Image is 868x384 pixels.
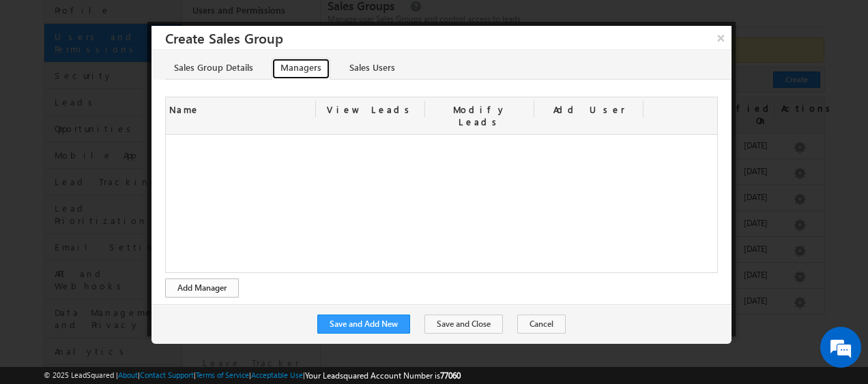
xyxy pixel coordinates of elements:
a: Contact Support [140,370,194,379]
button: Add Manager [165,278,239,298]
div: Modify Leads [425,97,534,134]
div: Chat with us now [71,71,229,89]
button: Save and Add New [317,315,410,334]
div: Name [166,97,316,122]
span: © 2025 LeadSquared | | | | | [44,369,461,382]
span: 77060 [440,370,461,381]
button: × [710,26,732,50]
a: Terms of Service [196,370,249,379]
textarea: Type your message and hit 'Enter' [18,126,249,283]
div: View Leads [316,97,425,122]
img: d_60004797649_company_0_60004797649 [23,71,57,89]
div: Minimize live chat window [224,7,257,39]
div: Add User [534,97,643,122]
span: Your Leadsquared Account Number is [305,370,461,381]
a: Managers [272,58,330,80]
em: Start Chat [186,294,248,313]
a: Sales Users [341,58,403,80]
button: Save and Close [424,315,503,334]
h3: Create Sales Group [165,26,732,50]
a: Sales Group Details [165,58,261,80]
a: About [118,370,138,379]
a: Acceptable Use [251,370,303,379]
button: Cancel [517,315,566,334]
